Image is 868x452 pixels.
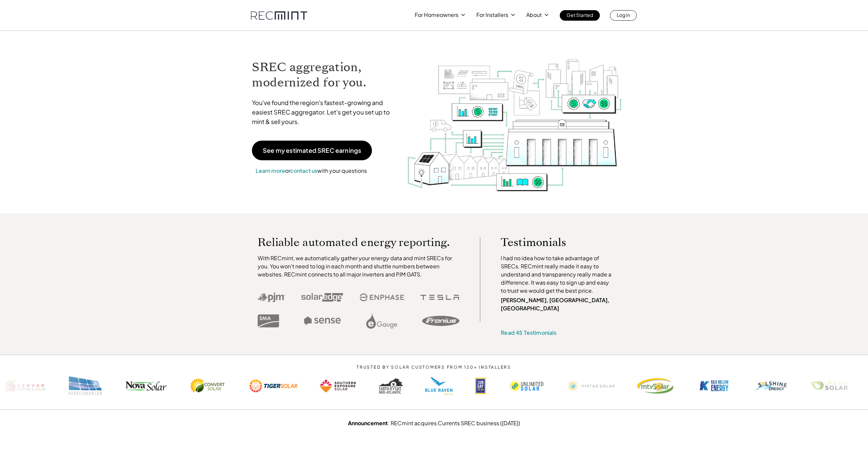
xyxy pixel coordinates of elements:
a: See my estimated SREC earnings [252,141,372,160]
a: Read 45 Testimonials [501,329,556,336]
img: RECmint value cycle [407,41,623,193]
a: contact us [290,167,317,174]
p: For Homeowners [415,10,458,20]
p: Get Started [567,10,593,20]
p: Reliable automated energy reporting. [258,237,460,247]
a: Announcement: RECmint acquires Currents SREC business ([DATE]) [348,419,520,427]
p: TRUSTED BY SOLAR CUSTOMERS FROM 120+ INSTALLERS [336,365,532,370]
a: Log In [610,10,637,21]
p: I had no idea how to take advantage of SRECs. RECmint really made it easy to understand and trans... [501,254,615,295]
strong: Announcement [348,419,388,427]
p: Log In [617,10,630,20]
a: Get Started [560,10,600,21]
p: You've found the region's fastest-growing and easiest SREC aggregator. Let's get you set up to mi... [252,98,396,126]
p: Testimonials [501,237,602,247]
p: See my estimated SREC earnings [263,147,361,153]
p: With RECmint, we automatically gather your energy data and mint SRECs for you. You won't need to ... [258,254,460,279]
p: For Installers [476,10,508,20]
h1: SREC aggregation, modernized for you. [252,60,396,90]
a: Learn more [256,167,285,174]
p: [PERSON_NAME], [GEOGRAPHIC_DATA], [GEOGRAPHIC_DATA] [501,296,615,312]
p: About [526,10,542,20]
p: or with your questions [252,166,371,175]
